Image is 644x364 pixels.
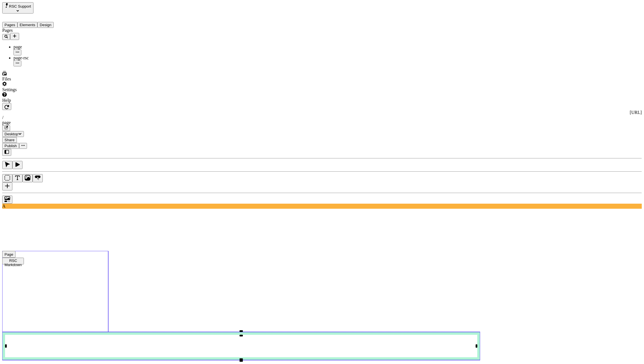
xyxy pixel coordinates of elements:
[2,204,642,209] div: A
[4,259,22,267] div: RSC Markdown
[2,174,12,182] button: Box
[4,132,18,136] span: Desktop
[2,110,642,115] div: [URL]
[4,144,17,148] span: Publish
[13,44,80,50] div: page
[10,33,19,40] button: Add new
[2,22,17,28] button: Pages
[9,4,31,8] span: RSC Support
[2,2,33,14] button: Select site
[2,28,80,33] div: Pages
[2,77,80,82] div: Files
[2,115,642,120] div: /
[13,55,80,60] div: page-rsc
[2,5,82,10] p: Cookie Test Route
[2,258,24,264] button: RSC Markdown
[4,138,15,142] span: Share
[2,87,80,92] div: Settings
[2,131,24,137] button: Desktop
[22,174,33,182] button: Image
[4,252,13,257] div: Page
[2,143,19,149] button: Publish
[37,22,54,28] button: Design
[2,120,642,125] div: page
[33,174,43,182] button: Button
[2,209,642,251] iframe: The editor's rendered HTML document
[12,174,22,182] button: Text
[2,251,15,258] button: Page
[2,137,17,143] button: Share
[2,98,80,103] div: Help
[17,22,38,28] button: Elements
